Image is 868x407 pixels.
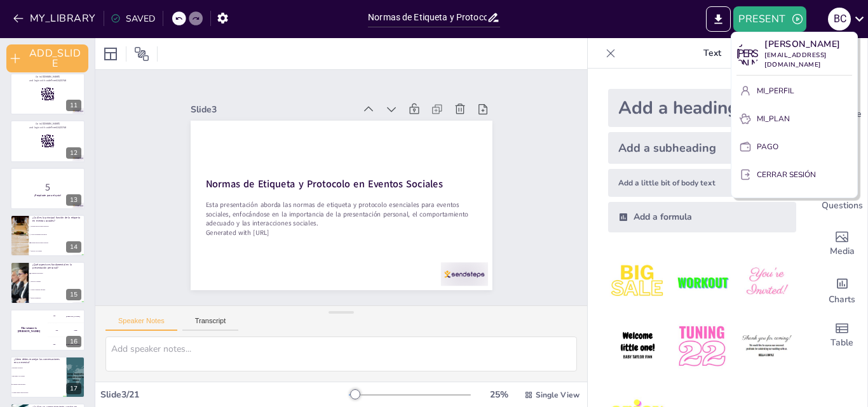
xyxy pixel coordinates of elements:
button: MI_PLAN [736,109,852,129]
button: MI_PERFIL [736,81,852,101]
button: CERRAR SESIÓN [736,164,852,185]
font: MI_PERFIL [757,86,794,96]
font: PAGO [757,142,778,152]
font: [EMAIL_ADDRESS][DOMAIN_NAME] [764,51,827,69]
button: PAGO [736,137,852,157]
font: CERRAR SESIÓN [757,170,816,180]
font: [PERSON_NAME] [764,38,841,50]
font: ANTES [PERSON_NAME] [736,27,757,80]
font: MI_PLAN [757,114,790,124]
